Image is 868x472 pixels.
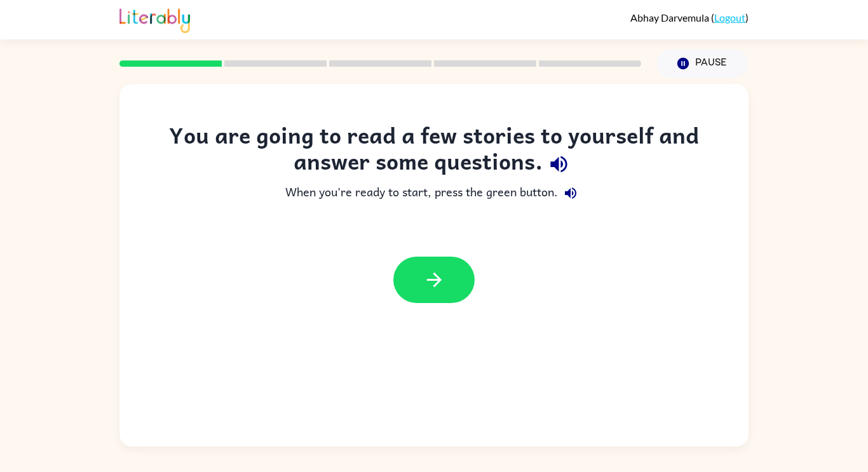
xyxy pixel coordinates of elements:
span: Abhay Darvemula [630,11,711,24]
div: ( ) [630,11,749,24]
a: Logout [714,11,745,24]
button: Pause [656,49,749,78]
div: When you're ready to start, press the green button. [145,180,723,206]
div: You are going to read a few stories to yourself and answer some questions. [145,122,723,180]
img: Literably [119,5,190,33]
